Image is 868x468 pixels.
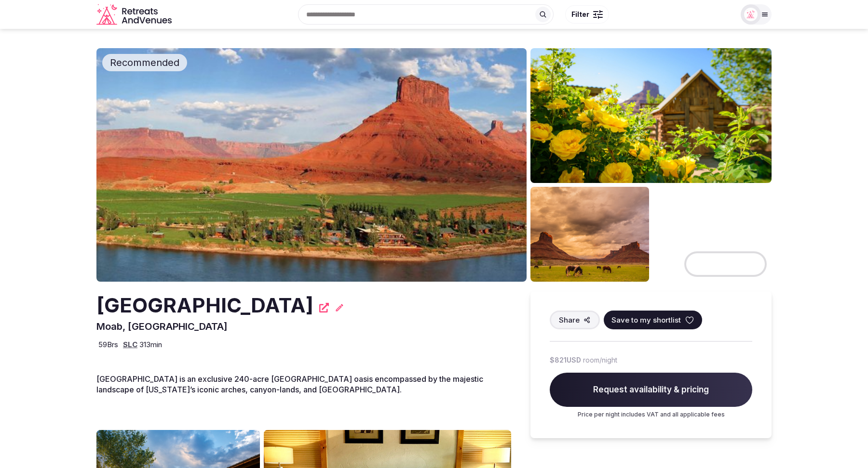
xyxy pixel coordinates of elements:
[571,10,589,19] span: Filter
[96,48,527,282] img: Venue cover photo
[106,56,183,69] span: Recommended
[550,411,752,419] p: Price per night includes VAT and all applicable fees
[96,291,313,320] h2: [GEOGRAPHIC_DATA]
[123,340,137,349] a: SLC
[559,315,580,325] span: Share
[565,5,609,24] button: Filter
[550,355,581,365] span: $821 USD
[684,251,767,277] button: View all photos
[96,4,174,26] a: Visit the homepage
[744,8,758,21] img: Matt Grant Oakes
[98,339,118,350] span: 59 Brs
[653,187,772,282] img: Venue gallery photo
[530,187,649,282] img: Venue gallery photo
[583,355,617,365] span: room/night
[530,48,772,183] img: Venue gallery photo
[604,311,702,329] button: Save to my shortlist
[96,321,228,332] span: Moab, [GEOGRAPHIC_DATA]
[550,311,600,329] button: Share
[96,4,174,26] svg: Retreats and Venues company logo
[550,373,752,407] span: Request availability & pricing
[611,315,681,325] span: Save to my shortlist
[96,374,483,394] span: [GEOGRAPHIC_DATA] is an exclusive 240-acre [GEOGRAPHIC_DATA] oasis encompassed by the majestic la...
[102,54,187,71] div: Recommended
[139,339,162,350] span: 313 min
